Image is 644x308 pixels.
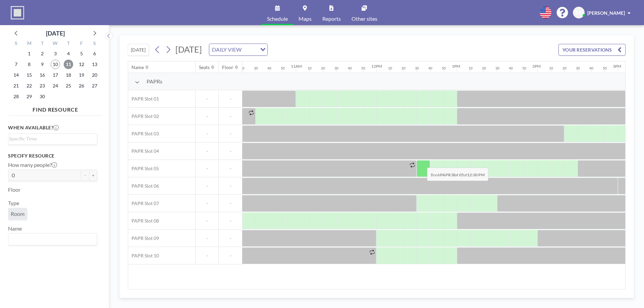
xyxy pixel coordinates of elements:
span: Saturday, September 6, 2025 [90,49,99,58]
div: 50 [281,66,285,70]
span: PAPR Slot 05 [128,166,159,172]
button: [DATE] [128,44,149,56]
input: Search for option [9,135,93,142]
button: YOUR RESERVATIONS [558,44,626,56]
span: PAPR Slot 04 [128,148,159,154]
div: 50 [442,66,446,70]
span: Schedule [267,16,288,21]
span: [PERSON_NAME] [587,10,625,16]
div: Name [131,64,144,70]
input: Search for option [244,45,256,54]
div: 30 [415,66,419,70]
span: PAPR Slot 07 [128,200,159,206]
span: PAPR Slot 09 [128,235,159,241]
span: - [219,96,242,102]
button: - [81,170,89,181]
span: Thursday, September 4, 2025 [64,49,73,58]
div: 20 [321,66,325,70]
span: Tuesday, September 9, 2025 [38,60,47,69]
div: 10 [308,66,312,70]
span: BK [576,10,582,16]
div: Search for option [209,44,267,55]
div: [DATE] [46,28,65,38]
div: 40 [509,66,513,70]
span: Tuesday, September 23, 2025 [38,81,47,90]
span: - [196,148,218,154]
label: Floor [8,186,20,193]
span: - [196,96,218,102]
div: W [49,40,62,48]
span: - [219,235,242,241]
div: 10 [549,66,553,70]
div: Floor [222,64,233,70]
div: 20 [240,66,245,70]
div: 10 [388,66,392,70]
span: Sunday, September 21, 2025 [11,81,21,90]
span: PAPR Slot 03 [128,131,159,137]
span: Wednesday, September 3, 2025 [51,49,60,58]
span: Monday, September 22, 2025 [24,81,34,90]
span: Sunday, September 28, 2025 [11,92,21,101]
span: Friday, September 19, 2025 [77,70,86,80]
div: 50 [522,66,526,70]
span: Monday, September 29, 2025 [24,92,34,101]
img: organization-logo [11,6,24,19]
span: - [196,166,218,172]
div: 20 [401,66,406,70]
span: Tuesday, September 16, 2025 [38,70,47,80]
span: - [219,200,242,206]
div: 2PM [532,64,541,69]
div: 12PM [371,64,382,69]
h3: Specify resource [8,153,97,159]
span: - [219,148,242,154]
span: - [219,183,242,189]
input: Search for option [9,235,93,244]
div: S [10,40,23,48]
span: Sunday, September 7, 2025 [11,60,21,69]
button: + [89,170,97,181]
div: S [88,40,101,48]
span: Other sites [352,16,377,21]
div: 50 [603,66,607,70]
div: 40 [428,66,432,70]
span: PAPRs [147,78,162,85]
span: DAILY VIEW [211,45,243,54]
div: T [36,40,49,48]
div: Seats [199,64,210,70]
span: - [196,131,218,137]
div: 11AM [291,64,302,69]
div: T [62,40,75,48]
span: Tuesday, September 30, 2025 [38,92,47,101]
span: [DATE] [175,44,202,54]
div: 10 [469,66,473,70]
div: 30 [254,66,258,70]
span: - [196,218,218,224]
span: Maps [299,16,312,21]
span: Friday, September 5, 2025 [77,49,86,58]
span: Saturday, September 27, 2025 [90,81,99,90]
span: Thursday, September 11, 2025 [64,60,73,69]
div: 30 [495,66,499,70]
span: - [196,200,218,206]
span: Wednesday, September 10, 2025 [51,60,60,69]
span: Monday, September 8, 2025 [24,60,34,69]
span: Wednesday, September 24, 2025 [51,81,60,90]
h4: FIND RESOURCE [8,104,103,113]
span: Book at [427,168,488,181]
span: - [196,113,218,119]
span: - [196,183,218,189]
span: Sunday, September 14, 2025 [11,70,21,80]
span: - [219,253,242,259]
span: - [196,253,218,259]
div: 40 [267,66,271,70]
div: 50 [361,66,365,70]
b: PAPR Slot 05 [440,172,464,177]
div: F [75,40,88,48]
b: 12:30 PM [467,172,485,177]
span: Tuesday, September 2, 2025 [38,49,47,58]
label: Name [8,225,22,232]
span: Reports [322,16,341,21]
span: - [219,131,242,137]
span: Friday, September 26, 2025 [77,81,86,90]
div: M [23,40,36,48]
